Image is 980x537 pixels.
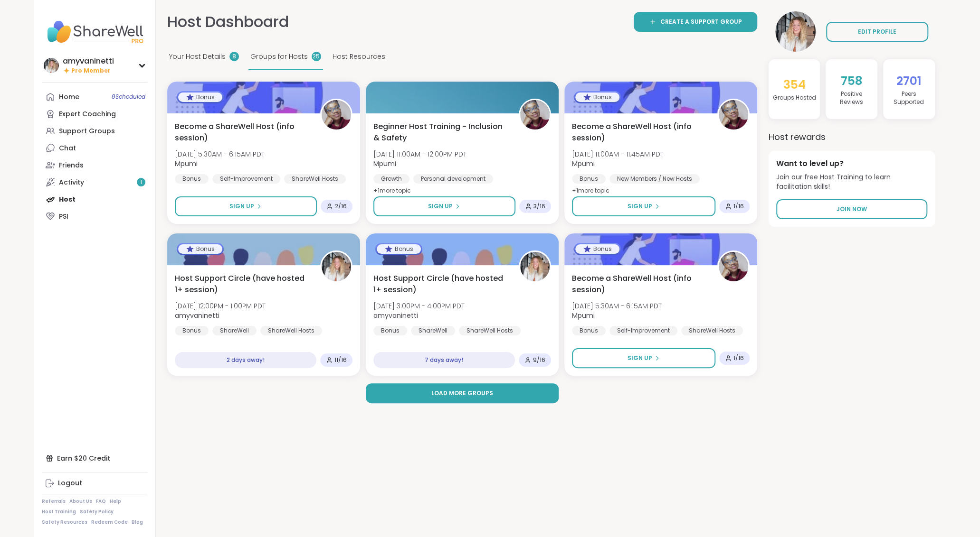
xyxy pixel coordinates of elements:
[775,11,816,52] img: amyvaninetti
[96,498,106,505] a: FAQ
[284,174,346,184] div: ShareWell Hosts
[572,149,664,159] span: [DATE] 11:00AM - 11:45AM PDT
[459,326,521,335] div: ShareWell Hosts
[858,28,896,36] span: EDIT PROFILE
[413,174,493,184] div: Personal development
[59,93,79,102] div: Home
[335,203,347,210] span: 2 / 16
[572,273,707,296] span: Become a ShareWell Host (info session)
[42,105,148,122] a: Expert Coaching
[42,519,87,526] a: Safety Resources
[520,100,550,130] img: Mpumi
[322,252,351,281] img: amyvaninetti
[42,122,148,139] a: Support Groups
[175,352,316,368] div: 2 days away!
[42,88,148,105] a: Home8Scheduled
[572,121,707,144] span: Become a ShareWell Host (info session)
[69,498,92,505] a: About Us
[887,90,931,106] h4: Peers Supported
[776,173,927,191] span: Join our free Host Training to learn facilitation skills!
[373,301,465,311] span: [DATE] 3:00PM - 4:00PM PDT
[520,252,550,281] img: amyvaninetti
[628,202,652,211] span: Sign Up
[260,326,322,335] div: ShareWell Hosts
[59,110,116,119] div: Expert Coaching
[719,100,748,130] img: Mpumi
[373,311,418,320] b: amyvaninetti
[322,100,351,130] img: Mpumi
[42,15,148,48] img: ShareWell Nav Logo
[132,519,143,526] a: Blog
[411,326,455,335] div: ShareWell
[42,450,148,467] div: Earn $20 Credit
[110,498,121,505] a: Help
[769,130,935,143] h3: Host rewards
[373,174,409,184] div: Growth
[175,273,310,296] span: Host Support Circle (have hosted 1+ session)
[167,11,289,33] h1: Host Dashboard
[733,354,744,362] span: 1 / 16
[826,22,928,42] a: EDIT PROFILE
[175,174,209,184] div: Bonus
[896,73,922,89] span: 2701
[59,178,84,187] div: Activity
[572,196,715,216] button: Sign Up
[575,244,619,254] div: Bonus
[59,161,84,170] div: Friends
[776,199,927,219] a: Join Now
[572,174,606,184] div: Bonus
[63,56,114,66] div: amyvaninetti
[175,196,317,216] button: Sign Up
[42,208,148,225] a: PSI
[628,354,652,362] span: Sign Up
[681,326,743,335] div: ShareWell Hosts
[719,252,748,281] img: Mpumi
[572,311,595,320] b: Mpumi
[212,174,280,184] div: Self-Improvement
[609,326,677,335] div: Self-Improvement
[80,509,114,515] a: Safety Policy
[178,93,222,102] div: Bonus
[91,519,128,526] a: Redeem Code
[229,52,239,61] div: 8
[42,509,76,515] a: Host Training
[572,326,606,335] div: Bonus
[178,244,222,254] div: Bonus
[373,121,508,144] span: Beginner Host Training - Inclusion & Safety
[212,326,257,335] div: ShareWell
[44,58,59,73] img: amyvaninetti
[42,475,148,492] a: Logout
[431,389,493,398] span: Load more groups
[175,149,265,159] span: [DATE] 5:30AM - 6:15AM PDT
[366,383,559,403] button: Load more groups
[58,479,82,488] div: Logout
[837,205,867,213] span: Join Now
[175,159,198,168] b: Mpumi
[733,203,744,210] span: 1 / 16
[533,356,545,364] span: 9 / 16
[772,94,816,102] h4: Groups Hosted
[59,127,115,136] div: Support Groups
[373,326,407,335] div: Bonus
[572,301,662,311] span: [DATE] 5:30AM - 6:15AM PDT
[373,352,515,368] div: 7 days away!
[42,174,148,191] a: Activity1
[841,73,862,89] span: 758
[572,159,595,168] b: Mpumi
[634,12,757,32] a: Create a support group
[575,93,619,102] div: Bonus
[373,196,515,216] button: Sign Up
[776,158,927,169] h4: Want to level up?
[377,244,421,254] div: Bonus
[59,144,76,153] div: Chat
[783,76,805,93] span: 354
[829,90,874,106] h4: Positive Review s
[572,348,715,368] button: Sign Up
[140,178,142,186] span: 1
[175,121,310,144] span: Become a ShareWell Host (info session)
[373,273,508,296] span: Host Support Circle (have hosted 1+ session)
[229,202,254,211] span: Sign Up
[333,52,385,62] span: Host Resources
[42,139,148,157] a: Chat
[42,157,148,174] a: Friends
